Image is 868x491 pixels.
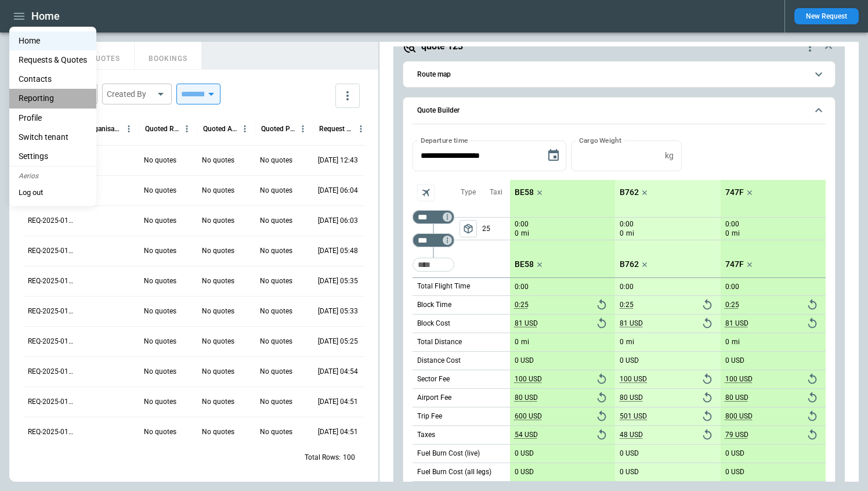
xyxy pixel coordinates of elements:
[9,89,96,108] a: Reporting
[9,31,96,50] a: Home
[9,70,96,89] a: Contacts
[9,128,96,147] li: Switch tenant
[9,109,96,128] a: Profile
[9,50,96,70] a: Requests & Quotes
[9,147,96,166] a: Settings
[9,167,96,184] p: Aerios
[9,184,52,201] button: Log out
